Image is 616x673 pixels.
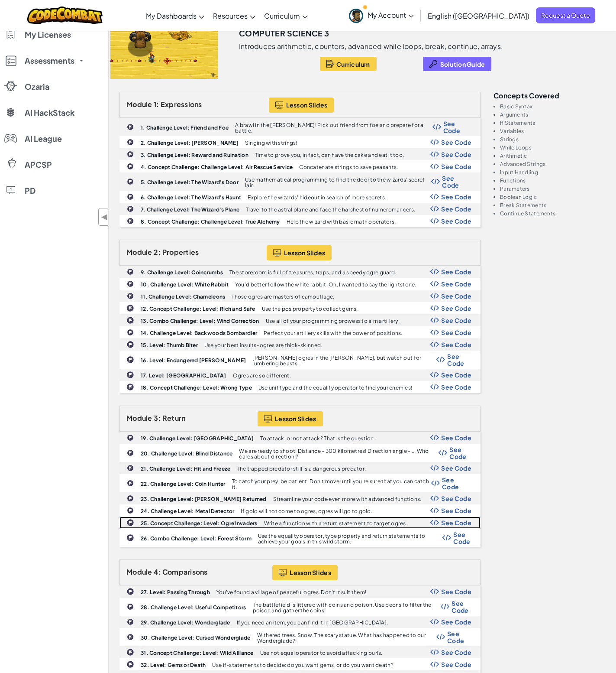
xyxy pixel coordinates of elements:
a: 30. Challenge Level: Cursed Wonderglade Withered trees. Snow. The scary statue. What has happened... [119,628,481,646]
p: Use your best insults–ogres are thick-skinned. [204,342,322,348]
span: See Code [441,384,471,390]
p: You'd better follow the white rabbit. Oh, I wanted to say the lightstone. [235,282,416,287]
span: AI HackStack [25,109,74,117]
a: 3. Challenge Level: Reward and Ruination Time to prove you, in fact, can have the cake and eat it... [119,148,481,160]
img: IconChallengeLevel.svg [126,371,134,379]
img: Show Code Logo [436,357,445,363]
span: Lesson Slides [275,415,316,422]
span: My Account [368,10,414,20]
b: 17. Level: [GEOGRAPHIC_DATA] [141,372,226,379]
b: 16. Level: Endangered [PERSON_NAME] [141,357,246,364]
p: Those ogres are masters of camouflage. [232,294,334,299]
p: Withered trees. Snow. The scary statue. What has happened to our Wonderglade?! [257,632,436,644]
b: 20. Challenge Level: Blind Distance [141,450,232,457]
b: 10. Challenge Level: White Rabbit [141,281,229,288]
img: Show Code Logo [430,206,439,212]
span: See Code [453,531,471,545]
a: 24. Challenge Level: Metal Detector If gold will not come to ogres, ogres will go to gold. Show C... [119,504,481,517]
li: Continue Statements [500,211,605,216]
li: Strings [500,137,605,142]
img: IconChallengeLevel.svg [126,588,134,595]
a: 31. Concept Challenge: Level: Wild Alliance Use not equal operator to avoid attacking burls. Show... [119,646,481,658]
a: 14. Challenge Level: Backwoods Bombardier Perfect your artillery skills with the power of positio... [119,326,481,338]
a: 26. Combo Challenge: Level: Forest Storm Use the equality operator, type property and return stat... [119,529,481,547]
span: See Code [441,661,471,668]
span: English ([GEOGRAPHIC_DATA]) [428,11,529,20]
a: Lesson Slides [272,565,338,580]
li: Input Handling [500,169,605,175]
span: Assessments [25,57,74,65]
img: IconChallengeLevel.svg [127,205,134,212]
b: 28. Challenge Level: Useful Competitors [141,604,246,611]
span: See Code [441,519,471,526]
span: See Code [441,218,471,224]
p: Concatenate strings to save peasants. [299,164,398,170]
span: See Code [441,618,471,625]
span: Comparisons [162,567,208,576]
li: Functions [500,178,605,183]
li: Arguments [500,112,605,117]
img: Show Code Logo [430,305,439,311]
span: See Code [447,353,471,367]
span: See Code [441,588,471,595]
p: Singing with strings! [245,140,297,146]
a: 25. Concept Challenge: Level: Ogre Invaders Write a function with a return statement to target og... [119,517,481,529]
img: Show Code Logo [430,329,439,335]
p: Streamline your code even more with advanced functions. [273,496,422,502]
img: IconChallengeLevel.svg [127,268,134,275]
img: IconChallengeLevel.svg [127,434,134,441]
img: IconChallengeLevel.svg [127,449,134,456]
img: Show Code Logo [430,317,439,323]
span: Expressions [161,100,202,109]
p: A brawl in the [PERSON_NAME]! Pick out friend from foe and prepare for a battle. [235,122,432,133]
img: Show Code Logo [430,281,439,287]
img: IconChallengeLevel.svg [126,660,134,668]
img: IconChallengeLevel.svg [127,151,134,158]
b: 13. Combo Challenge: Level: Wind Correction [141,318,259,324]
span: Module [126,247,152,257]
p: Travel to the astral plane and face the harshest of numeromancers. [246,207,415,212]
a: English ([GEOGRAPHIC_DATA]) [423,4,534,27]
span: See Code [441,280,471,287]
span: Ozaria [25,83,49,91]
p: The storeroom is full of treasures, traps, and a speedy ogre guard. [229,270,396,275]
p: Introduces arithmetic, counters, advanced while loops, break, continue, arrays. [239,42,503,51]
span: Module [126,567,152,576]
img: IconChallengeLevel.svg [127,218,134,224]
button: Curriculum [320,57,377,71]
a: 16. Level: Endangered [PERSON_NAME] [PERSON_NAME] ogres in the [PERSON_NAME], but watch out for l... [119,351,481,369]
a: 5. Challenge Level: The Wizard's Door Use mathematical programming to find the door to the wizard... [119,172,481,191]
li: Arithmetic [500,153,605,159]
a: 17. Level: [GEOGRAPHIC_DATA] Ogres are so different. Show Code Logo See Code [119,369,481,381]
img: IconChallengeLevel.svg [127,603,134,610]
span: See Code [443,120,471,134]
b: 1. Challenge Level: Friend and Foe [141,124,229,131]
span: See Code [441,163,471,170]
p: If you need an item, you can find it in [GEOGRAPHIC_DATA]. [237,620,388,625]
img: IconChallengeLevel.svg [127,163,134,170]
p: To attack, or not attack? That is the question. [260,436,375,441]
b: 8. Concept Challenge: Challenge Level: True Alchemy [141,218,280,225]
a: Lesson Slides [269,98,334,113]
b: 7. Challenge Level: The Wizard's Plane [141,206,239,213]
button: Lesson Slides [267,245,332,260]
b: 25. Concept Challenge: Level: Ogre Invaders [141,520,258,527]
li: Advanced Strings [500,161,605,167]
b: 3. Challenge Level: Reward and Ruination [141,152,248,158]
b: 26. Combo Challenge: Level: Forest Storm [141,535,252,542]
a: 27. Level: Passing Through You've found a village of peaceful ogres. Don't insult them! Show Code... [119,585,481,598]
h3: Computer Science 3 [239,27,329,40]
span: See Code [441,371,471,378]
img: IconChallengeLevel.svg [127,293,134,299]
span: See Code [441,205,471,212]
img: Show Code Logo [430,218,439,224]
a: Resources [209,4,260,27]
img: avatar [349,9,363,23]
img: Show Code Logo [430,341,439,348]
span: Curriculum [264,11,300,20]
a: 28. Challenge Level: Useful Competitors The battlefield is littered with coins and poison. Use pe... [119,598,481,616]
img: IconChallengeLevel.svg [127,139,134,146]
span: AI League [25,135,62,143]
img: Show Code Logo [430,520,439,526]
p: [PERSON_NAME] ogres in the [PERSON_NAME], but watch out for lumbering beasts. [252,355,436,366]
